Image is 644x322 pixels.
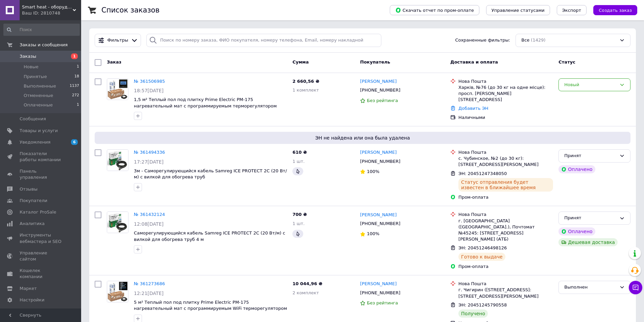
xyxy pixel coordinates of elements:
[20,198,47,204] span: Покупатели
[72,93,79,99] span: 272
[74,74,79,80] span: 18
[77,64,79,70] span: 1
[558,165,595,173] div: Оплачено
[134,221,164,227] span: 12:08[DATE]
[107,150,128,171] img: Фото товару
[292,290,319,295] span: 2 комплект
[20,151,63,163] span: Показатели работы компании
[134,79,165,84] a: № 361506985
[587,7,637,13] a: Создать заказ
[292,159,305,164] span: 1 шт.
[458,245,507,250] span: ЭН: 20451246498126
[458,115,553,121] div: Наличными
[458,287,553,299] div: г. Чигирин ([STREET_ADDRESS]: [STREET_ADDRESS][PERSON_NAME]
[367,300,398,305] span: Без рейтинга
[107,79,128,100] img: Фото товару
[107,281,128,302] img: Фото товару
[450,59,498,65] span: Доставка и оплата
[629,281,642,294] button: Чат с покупателем
[107,78,128,100] a: Фото товару
[107,281,128,302] a: Фото товару
[134,291,164,296] span: 12:21[DATE]
[458,309,488,318] div: Получено
[3,24,80,36] input: Поиск
[20,268,63,280] span: Кошелек компании
[521,37,529,44] span: Все
[20,297,44,303] span: Настройки
[107,212,128,233] img: Фото товару
[71,139,78,145] span: 6
[458,171,507,176] span: ЭН: 20451247348050
[20,232,63,244] span: Инструменты вебмастера и SEO
[107,149,128,171] a: Фото товару
[292,88,319,93] span: 1 комплект
[458,212,553,218] div: Нова Пошта
[108,37,128,44] span: Фильтры
[20,221,45,227] span: Аналитика
[134,159,164,165] span: 17:27[DATE]
[22,4,73,10] span: Smart heat - оборудование для электрического теплого пола
[20,53,36,59] span: Заказы
[134,97,277,108] a: 1,5 м² Теплый пол под плитку Prime Electric PM-175 нагревательный мат c программируемым терморегу...
[20,286,37,292] span: Маркет
[134,300,287,311] a: 5 м² Теплый пол под плитку Prime Electric PM-175 нагревательный мат c программируемым WiFi термор...
[71,53,78,59] span: 1
[134,88,164,93] span: 18:57[DATE]
[24,83,56,89] span: Выполненные
[101,6,160,14] h1: Список заказов
[367,169,379,174] span: 100%
[360,78,397,85] a: [PERSON_NAME]
[558,59,575,65] span: Статус
[20,128,58,134] span: Товары и услуги
[134,230,285,242] a: Саморегулирующийся кабель Samreg ICE PROTECT 2C (20 Вт/м) с вилкой для обогрева труб 4 м
[359,219,402,228] div: [PHONE_NUMBER]
[292,150,307,155] span: 610 ₴
[458,194,553,200] div: Пром-оплата
[70,83,79,89] span: 1137
[359,86,402,95] div: [PHONE_NUMBER]
[107,59,121,65] span: Заказ
[134,150,165,155] a: № 361494336
[24,93,53,99] span: Отмененные
[593,5,637,15] button: Создать заказ
[20,42,68,48] span: Заказы и сообщения
[395,7,474,13] span: Скачать отчет по пром-оплате
[458,149,553,155] div: Нова Пошта
[564,152,617,159] div: Принят
[492,8,545,13] span: Управление статусами
[20,209,56,215] span: Каталог ProSale
[486,5,550,15] button: Управление статусами
[458,78,553,84] div: Нова Пошта
[360,281,397,287] a: [PERSON_NAME]
[367,98,398,103] span: Без рейтинга
[564,284,617,291] div: Выполнен
[458,155,553,168] div: с. Чубинское, №2 (до 30 кг): [STREET_ADDRESS][PERSON_NAME]
[292,221,305,226] span: 1 шт.
[599,8,632,13] span: Создать заказ
[20,116,46,122] span: Сообщения
[458,253,505,261] div: Готово к выдаче
[455,37,510,44] span: Сохраненные фильтры:
[107,212,128,233] a: Фото товару
[97,134,628,141] span: ЭН не найдена или она была удалена
[557,5,587,15] button: Экспорт
[458,264,553,270] div: Пром-оплата
[458,218,553,243] div: г. [GEOGRAPHIC_DATA] ([GEOGRAPHIC_DATA].), Почтомат №45245: [STREET_ADDRESS][PERSON_NAME] (АТБ)
[134,168,287,180] a: 3м - Саморегулирующийся кабель Samreg ICE PROTECT 2C (20 Вт/м) с вилкой для обогрева труб
[367,231,379,236] span: 100%
[458,178,553,192] div: Статус отправления будет известен в ближайшее время
[359,289,402,297] div: [PHONE_NUMBER]
[24,74,47,80] span: Принятые
[20,186,38,192] span: Отзывы
[360,149,397,156] a: [PERSON_NAME]
[292,281,322,286] span: 10 044,96 ₴
[146,34,382,47] input: Поиск по номеру заказа, ФИО покупателя, номеру телефона, Email, номеру накладной
[458,302,507,307] span: ЭН: 20451245790558
[564,215,617,222] div: Принят
[292,79,319,84] span: 2 660,56 ₴
[564,81,617,89] div: Новый
[360,212,397,218] a: [PERSON_NAME]
[359,157,402,166] div: [PHONE_NUMBER]
[20,168,63,180] span: Панель управления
